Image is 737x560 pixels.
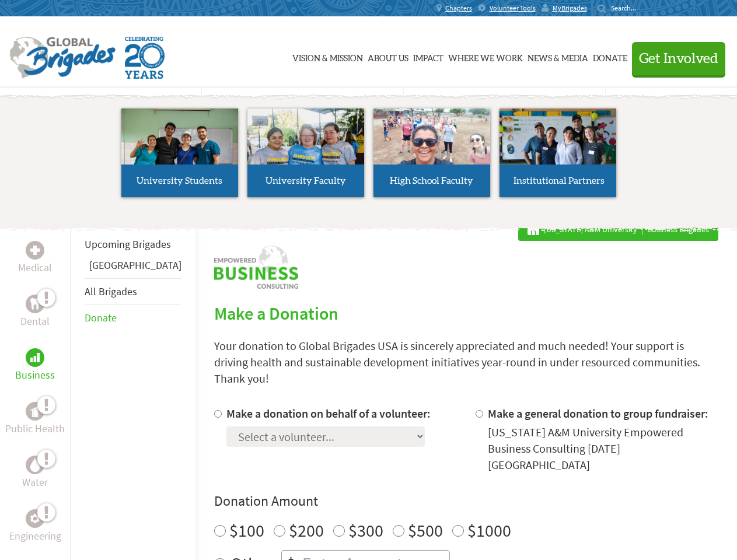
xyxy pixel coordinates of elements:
[125,37,165,79] img: Global Brigades Celebrating 20 Years
[266,176,346,185] span: University Faculty
[289,519,324,541] label: $200
[9,509,61,544] a: EngineeringEngineering
[137,176,222,185] span: University Students
[20,295,50,330] a: DentalDental
[488,424,718,473] div: [US_STATE] A&M University Empowered Business Consulting [DATE] [GEOGRAPHIC_DATA]
[490,3,536,13] span: Volunteer Tools
[5,402,65,437] a: Public HealthPublic Health
[30,458,40,471] img: Water
[467,519,511,541] label: $1000
[22,456,48,491] a: WaterWater
[214,303,718,324] h2: Make a Donation
[121,108,238,197] a: University Students
[373,108,490,165] img: menu_brigades_submenu_3.jpg
[528,27,588,86] a: News & Media
[85,285,137,298] a: All Brigades
[121,108,238,186] img: menu_brigades_submenu_1.jpg
[26,241,44,260] div: Medical
[85,278,181,305] li: All Brigades
[500,108,616,197] a: Institutional Partners
[593,27,627,86] a: Donate
[22,474,48,491] p: Water
[26,402,44,421] div: Public Health
[514,176,605,185] span: Institutional Partners
[488,406,708,421] label: Make a general donation to group fundraiser:
[229,519,264,541] label: $100
[18,241,52,276] a: MedicalMedical
[85,311,117,324] a: Donate
[20,313,50,330] p: Dental
[85,305,181,331] li: Donate
[18,260,52,276] p: Medical
[448,27,523,86] a: Where We Work
[292,27,363,86] a: Vision & Mission
[611,3,644,12] input: Search...
[30,246,40,255] img: Medical
[89,258,181,272] a: [GEOGRAPHIC_DATA]
[373,108,490,197] a: High School Faculty
[30,405,40,417] img: Public Health
[408,519,443,541] label: $500
[85,237,171,251] a: Upcoming Brigades
[9,528,61,544] p: Engineering
[30,514,40,523] img: Engineering
[85,257,181,278] li: Greece
[214,246,298,289] img: logo-business.png
[500,108,616,186] img: menu_brigades_submenu_4.jpg
[85,232,181,257] li: Upcoming Brigades
[15,348,55,383] a: BusinessBusiness
[30,353,40,362] img: Business
[639,52,718,66] span: Get Involved
[553,3,587,13] span: MyBrigades
[26,456,44,474] div: Water
[26,348,44,367] div: Business
[26,295,44,313] div: Dental
[214,492,718,510] h4: Donation Amount
[30,298,40,309] img: Dental
[214,338,718,387] p: Your donation to Global Brigades USA is sincerely appreciated and much needed! Your support is dr...
[632,42,725,75] button: Get Involved
[5,421,65,437] p: Public Health
[348,519,383,541] label: $300
[390,176,473,185] span: High School Faculty
[445,3,472,13] span: Chapters
[26,509,44,528] div: Engineering
[247,108,364,187] img: menu_brigades_submenu_2.jpg
[247,108,364,197] a: University Faculty
[226,406,431,421] label: Make a donation on behalf of a volunteer:
[413,27,443,86] a: Impact
[15,367,55,383] p: Business
[368,27,408,86] a: About Us
[9,37,116,79] img: Global Brigades Logo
